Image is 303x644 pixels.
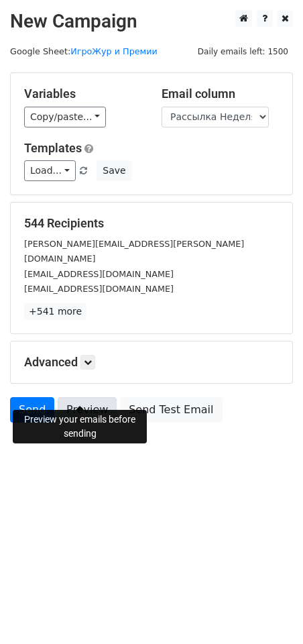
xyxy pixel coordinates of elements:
[97,160,131,181] button: Save
[70,46,158,56] a: ИгроЖур и Премии
[120,397,222,423] a: Send Test Email
[24,216,279,231] h5: 544 Recipients
[24,87,141,101] h5: Variables
[10,10,293,33] h2: New Campaign
[162,87,279,101] h5: Email column
[58,397,117,423] a: Preview
[236,580,303,644] iframe: Chat Widget
[24,160,76,181] a: Load...
[10,397,54,423] a: Send
[24,284,174,294] small: [EMAIL_ADDRESS][DOMAIN_NAME]
[13,410,147,443] div: Preview your emails before sending
[24,355,279,370] h5: Advanced
[24,239,244,264] small: [PERSON_NAME][EMAIL_ADDRESS][PERSON_NAME][DOMAIN_NAME]
[24,141,82,155] a: Templates
[193,46,293,56] a: Daily emails left: 1500
[24,269,174,279] small: [EMAIL_ADDRESS][DOMAIN_NAME]
[24,303,86,320] a: +541 more
[24,107,106,127] a: Copy/paste...
[193,44,293,59] span: Daily emails left: 1500
[10,46,158,56] small: Google Sheet:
